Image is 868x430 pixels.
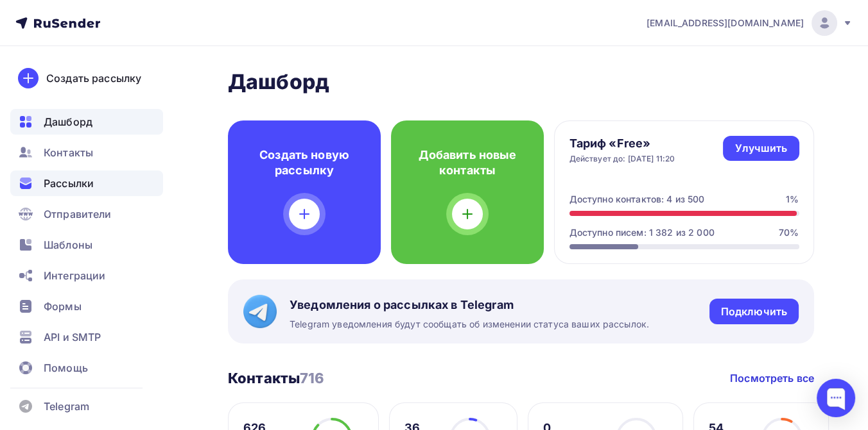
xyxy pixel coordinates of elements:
[44,145,93,160] span: Контакты
[569,154,675,164] div: Действует до: [DATE] 11:20
[44,114,92,129] span: Дашборд
[44,360,88,376] span: Помощь
[412,147,523,178] h4: Добавить новые контакты
[10,201,163,227] a: Отправители
[10,109,163,135] a: Дашборд
[44,329,101,345] span: API и SMTP
[569,226,715,239] div: Доступно писем: 1 382 из 2 000
[44,206,112,222] span: Отправители
[10,170,163,196] a: Рассылки
[44,237,92,252] span: Шаблоны
[786,193,799,206] div: 1%
[730,370,814,386] a: Посмотреть все
[44,176,94,191] span: Рассылки
[721,304,787,319] div: Подключить
[10,140,163,165] a: Контакты
[228,69,814,95] h2: Дашборд
[46,70,141,86] div: Создать рассылку
[44,399,89,414] span: Telegram
[290,297,649,313] span: Уведомления о рассылках в Telegram
[10,232,163,258] a: Шаблоны
[44,268,105,283] span: Интеграции
[44,299,82,314] span: Формы
[248,147,360,178] h4: Создать новую рассылку
[300,370,324,386] span: 716
[228,369,325,387] h3: Контакты
[290,318,649,331] span: Telegram уведомления будут сообщать об изменении статуса ваших рассылок.
[569,193,705,206] div: Доступно контактов: 4 из 500
[10,294,163,319] a: Формы
[647,17,804,29] span: [EMAIL_ADDRESS][DOMAIN_NAME]
[779,226,799,239] div: 70%
[734,141,787,156] div: Улучшить
[647,10,853,36] a: [EMAIL_ADDRESS][DOMAIN_NAME]
[569,136,675,151] h4: Тариф «Free»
